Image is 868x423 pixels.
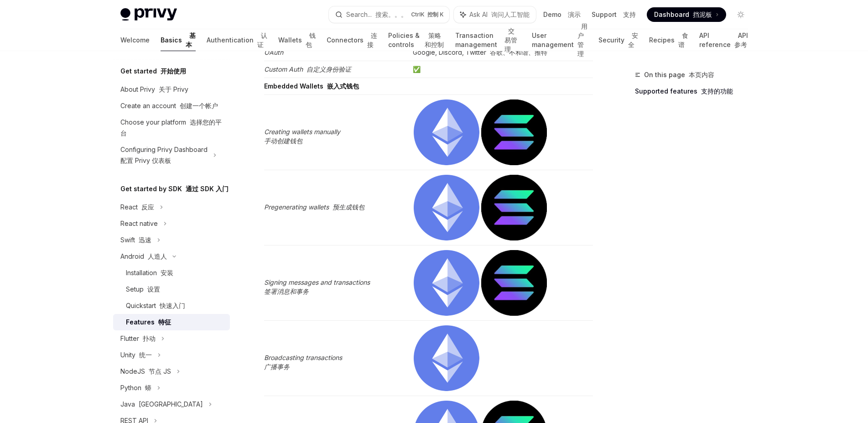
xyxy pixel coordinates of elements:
[414,99,479,165] img: ethereum.png
[120,157,171,164] font: 配置 Privy 仪表板
[333,203,364,211] font: 预生成钱包
[148,252,167,260] font: 人造人
[264,48,283,56] em: OAuth
[307,65,351,73] font: 自定义身份验证
[186,185,229,193] font: 通过 SDK 入门
[264,137,302,145] font: 手动创建钱包
[120,144,208,166] div: Configuring Privy Dashboard
[491,10,530,18] font: 询问人工智能
[628,31,638,48] font: 安全
[327,29,377,51] a: Connectors 连接
[126,300,185,311] div: Quickstart
[264,278,370,295] em: Signing messages and transactions
[481,99,547,165] img: solana.png
[158,318,171,326] font: 特征
[427,11,444,18] font: 控制 K
[327,82,359,90] font: 嵌入式钱包
[159,85,188,93] font: 关于 Privy
[409,61,593,78] td: ✅
[126,317,171,328] div: Features
[306,31,316,48] font: 钱包
[257,31,267,48] font: 认证
[644,69,714,80] span: On this page
[120,251,167,262] div: Android
[592,10,636,19] a: Support 支持
[532,29,587,51] a: User management 用户管理
[733,7,748,22] button: Toggle dark mode
[120,218,158,229] div: React native
[699,29,748,51] a: API reference API 参考
[180,102,218,110] font: 创建一个帐户
[454,6,536,23] button: Ask AI 询问人工智能
[113,281,230,298] a: Setup 设置
[120,399,203,410] div: Java
[693,10,712,18] font: 挡泥板
[120,366,171,377] div: NodeJS
[278,29,316,51] a: Wallets 钱包
[120,84,188,95] div: About Privy
[149,367,171,375] font: 节点 JS
[120,382,151,393] div: Python
[120,100,218,111] div: Create an account
[411,11,444,18] span: Ctrl K
[734,31,748,48] font: API 参考
[346,9,407,20] div: Search...
[120,350,152,360] div: Unity
[264,354,342,371] em: Broadcasting transactions
[481,175,547,240] img: solana.png
[414,250,479,316] img: ethereum.png
[504,27,517,53] font: 交易管理
[635,84,755,99] a: Supported features 支持的功能
[414,325,479,391] img: ethereum.png
[113,98,230,114] a: Create an account 创建一个帐户
[329,6,449,23] button: Search... 搜索。。。CtrlK 控制 K
[160,302,185,309] font: 快速入门
[647,7,726,22] a: Dashboard 挡泥板
[120,183,229,194] h5: Get started by SDK
[414,175,479,240] img: ethereum.png
[139,400,203,408] font: [GEOGRAPHIC_DATA]
[126,267,173,278] div: Installation
[120,333,156,344] div: Flutter
[678,31,688,48] font: 食谱
[623,10,636,18] font: 支持
[568,10,581,18] font: 演示
[120,8,177,21] img: light logo
[375,10,407,18] font: 搜索。。。
[425,31,444,48] font: 策略和控制
[543,10,581,19] a: Demo 演示
[264,203,364,211] em: Pregenerating wallets
[367,31,377,48] font: 连接
[113,81,230,98] a: About Privy 关于 Privy
[120,66,186,77] h5: Get started
[264,287,309,295] font: 签署消息和事务
[481,250,547,316] img: solana.png
[186,31,196,48] font: 基本
[120,202,154,213] div: React
[120,29,150,51] a: Welcome
[264,363,290,371] font: 广播事务
[113,314,230,330] a: Features 特征
[264,128,340,145] em: Creating wallets manually
[120,235,151,245] div: Swift
[141,203,154,211] font: 反应
[469,10,530,19] span: Ask AI
[207,29,267,51] a: Authentication 认证
[126,284,160,295] div: Setup
[161,67,186,75] font: 开始使用
[598,29,638,51] a: Security 安全
[113,265,230,281] a: Installation 安装
[161,269,173,277] font: 安装
[145,384,151,392] font: 蟒
[409,44,593,61] td: Google, Discord, Twitter
[161,29,196,51] a: Basics 基本
[120,117,224,139] div: Choose your platform
[701,87,733,95] font: 支持的功能
[113,298,230,314] a: Quickstart 快速入门
[139,351,152,359] font: 统一
[654,10,712,19] span: Dashboard
[455,29,521,51] a: Transaction management 交易管理
[139,236,151,244] font: 迅速
[577,22,587,57] font: 用户管理
[264,82,359,90] strong: Embedded Wallets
